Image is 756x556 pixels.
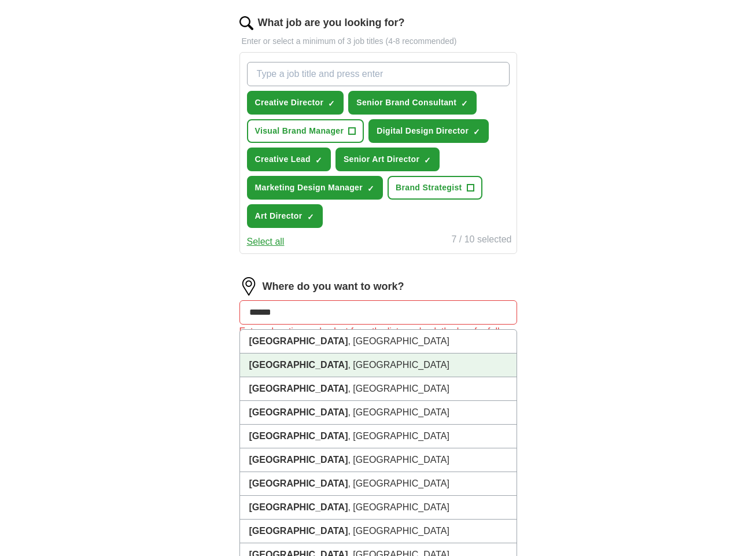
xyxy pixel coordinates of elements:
[344,153,419,165] span: Senior Art Director
[249,360,348,370] strong: [GEOGRAPHIC_DATA]
[249,384,348,393] strong: [GEOGRAPHIC_DATA]
[247,91,344,115] button: Creative Director✓
[348,91,477,115] button: Senior Brand Consultant✓
[239,277,258,296] img: location.png
[239,35,517,47] p: Enter or select a minimum of 3 job titles (4-8 recommended)
[396,182,462,194] span: Brand Strategist
[240,472,517,496] li: , [GEOGRAPHIC_DATA]
[328,99,335,108] span: ✓
[377,125,469,137] span: Digital Design Director
[367,184,374,193] span: ✓
[240,496,517,520] li: , [GEOGRAPHIC_DATA]
[240,401,517,425] li: , [GEOGRAPHIC_DATA]
[240,425,517,448] li: , [GEOGRAPHIC_DATA]
[263,279,404,294] label: Where do you want to work?
[461,99,468,108] span: ✓
[249,502,348,512] strong: [GEOGRAPHIC_DATA]
[247,204,323,228] button: Art Director✓
[368,119,489,143] button: Digital Design Director✓
[240,377,517,401] li: , [GEOGRAPHIC_DATA]
[249,455,348,465] strong: [GEOGRAPHIC_DATA]
[247,176,383,200] button: Marketing Design Manager✓
[249,336,348,346] strong: [GEOGRAPHIC_DATA]
[240,448,517,472] li: , [GEOGRAPHIC_DATA]
[240,330,517,354] li: , [GEOGRAPHIC_DATA]
[240,520,517,543] li: , [GEOGRAPHIC_DATA]
[451,233,511,249] div: 7 / 10 selected
[388,176,482,200] button: Brand Strategist
[315,156,322,165] span: ✓
[473,127,480,137] span: ✓
[255,182,363,194] span: Marketing Design Manager
[239,16,253,30] img: search.png
[335,148,440,171] button: Senior Art Director✓
[307,212,314,222] span: ✓
[255,97,324,109] span: Creative Director
[424,156,431,165] span: ✓
[249,407,348,417] strong: [GEOGRAPHIC_DATA]
[247,119,364,143] button: Visual Brand Manager
[240,354,517,377] li: , [GEOGRAPHIC_DATA]
[247,148,331,171] button: Creative Lead✓
[356,97,456,109] span: Senior Brand Consultant
[258,15,405,31] label: What job are you looking for?
[249,526,348,536] strong: [GEOGRAPHIC_DATA]
[249,431,348,441] strong: [GEOGRAPHIC_DATA]
[255,153,311,165] span: Creative Lead
[247,62,510,86] input: Type a job title and press enter
[249,478,348,488] strong: [GEOGRAPHIC_DATA]
[255,210,303,222] span: Art Director
[255,125,344,137] span: Visual Brand Manager
[239,325,517,352] div: Enter a location and select from the list, or check the box for fully remote roles
[247,235,285,249] button: Select all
